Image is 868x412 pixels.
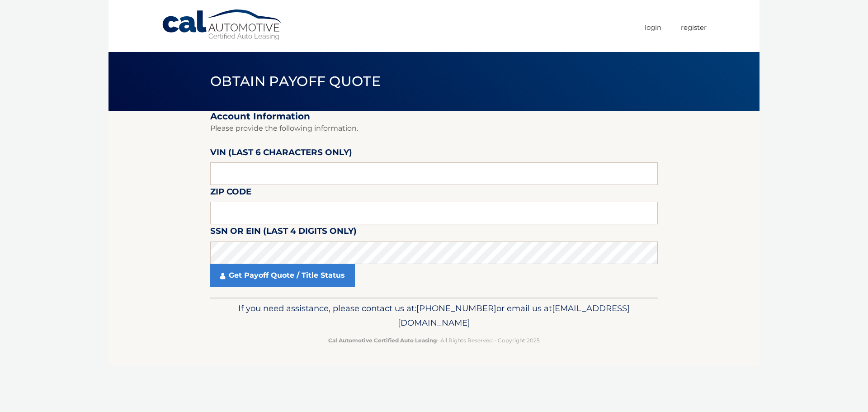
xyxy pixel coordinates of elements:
label: SSN or EIN (last 4 digits only) [210,224,357,241]
strong: Cal Automotive Certified Auto Leasing [328,337,437,344]
p: Please provide the following information. [210,122,658,135]
a: Get Payoff Quote / Title Status [210,264,355,287]
a: Cal Automotive [161,9,283,41]
p: If you need assistance, please contact us at: or email us at [216,301,652,330]
h2: Account Information [210,111,658,122]
label: VIN (last 6 characters only) [210,146,352,162]
span: Obtain Payoff Quote [210,73,381,90]
span: [PHONE_NUMBER] [416,303,496,313]
p: - All Rights Reserved - Copyright 2025 [216,336,652,345]
a: Register [681,20,707,35]
a: Login [645,20,661,35]
label: Zip Code [210,185,251,202]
